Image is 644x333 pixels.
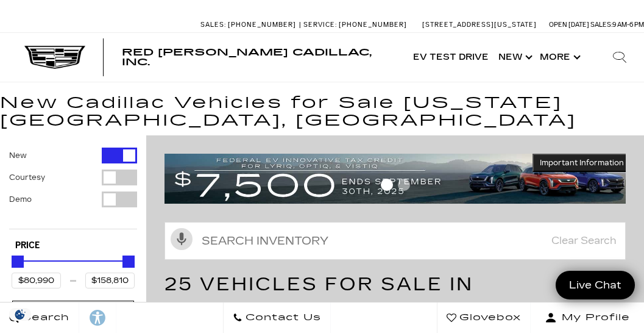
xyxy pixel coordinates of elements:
[299,21,410,28] a: Service: [PHONE_NUMBER]
[494,33,535,82] a: New
[9,148,137,229] div: Filter by Vehicle Type
[24,46,85,69] img: Cadillac Dark Logo with Cadillac White Text
[549,21,589,29] span: Open [DATE]
[9,193,32,206] label: Demo
[122,256,135,268] div: Maximum Price
[200,21,226,29] span: Sales:
[535,33,583,82] button: More
[122,48,396,67] a: Red [PERSON_NAME] Cadillac, Inc.
[200,21,299,28] a: Sales: [PHONE_NUMBER]
[556,271,635,299] a: Live Chat
[223,303,331,333] a: Contact Us
[171,228,193,250] svg: Click to toggle on voice search
[12,256,24,268] div: Minimum Price
[422,21,537,29] a: [STREET_ADDRESS][US_STATE]
[540,158,624,168] span: Important Information
[9,171,45,184] label: Courtesy
[303,21,337,29] span: Service:
[563,278,628,292] span: Live Chat
[381,179,393,191] span: Go to slide 1
[165,154,631,204] img: vrp-tax-ending-august-version
[9,149,27,162] label: New
[557,309,630,326] span: My Profile
[242,309,321,326] span: Contact Us
[531,303,644,333] button: Open user profile menu
[228,21,296,29] span: [PHONE_NUMBER]
[533,154,631,172] button: Important Information
[6,308,34,321] section: Click to Open Cookie Consent Modal
[85,273,135,288] input: Maximum
[12,251,135,288] div: Price
[15,240,131,251] h5: Price
[612,21,644,29] span: 9 AM-6 PM
[165,222,626,260] input: Search Inventory
[590,21,612,29] span: Sales:
[122,46,372,68] span: Red [PERSON_NAME] Cadillac, Inc.
[19,309,69,326] span: Search
[398,179,410,191] span: Go to slide 2
[339,21,407,29] span: [PHONE_NUMBER]
[437,303,531,333] a: Glovebox
[12,273,61,288] input: Minimum
[6,308,34,321] img: Opt-Out Icon
[456,309,521,326] span: Glovebox
[408,33,494,82] a: EV Test Drive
